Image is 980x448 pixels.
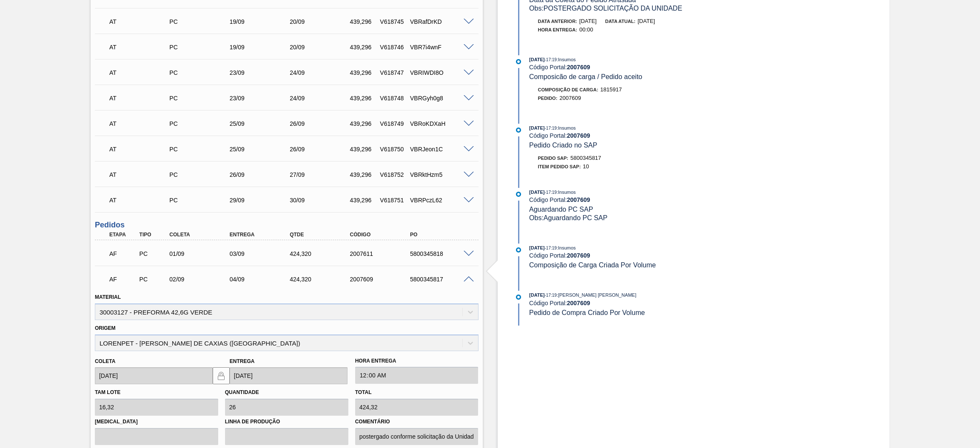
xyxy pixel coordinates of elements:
label: [MEDICAL_DATA] [95,416,218,428]
div: Aguardando Informações de Transporte [107,63,176,82]
div: Aguardando Informações de Transporte [107,165,176,184]
span: Composição de Carga Criada Por Volume [529,261,656,269]
span: [DATE] [529,190,544,195]
div: 19/09/2025 [228,18,296,25]
p: AT [109,95,174,102]
div: 439,296 [348,197,380,204]
div: Entrega [228,232,296,238]
span: 2007609 [559,95,581,101]
div: Aguardando Informações de Transporte [107,191,176,210]
span: Data atual: [605,19,635,24]
label: Coleta [95,358,115,364]
div: 25/09/2025 [228,120,296,127]
span: [DATE] [638,18,655,24]
img: atual [516,247,521,252]
div: 20/09/2025 [288,18,356,25]
div: Código Portal: [529,132,731,139]
div: Código [348,232,416,238]
span: 5800345817 [570,155,601,161]
span: Obs: Aguardando PC SAP [529,214,607,221]
span: [DATE] [529,292,544,298]
span: Pedido Criado no SAP [529,142,597,149]
div: VBRPczL62 [408,197,476,204]
div: Código Portal: [529,300,731,306]
div: 30/09/2025 [288,197,356,204]
div: 04/09/2025 [228,276,296,283]
div: V618749 [378,120,410,127]
div: V618752 [378,171,410,178]
div: 439,296 [348,69,380,76]
div: Pedido de Compra [167,44,236,51]
span: [DATE] [529,125,544,130]
div: Coleta [167,232,236,238]
div: Pedido de Compra [167,69,236,76]
div: Pedido de Compra [167,171,236,178]
div: 439,296 [348,44,380,51]
img: atual [516,295,521,300]
div: Qtde [288,232,356,238]
div: VBRJeon1C [408,146,476,153]
span: Pedido SAP: [538,156,569,161]
div: PO [408,232,476,238]
div: 02/09/2025 [167,276,236,283]
div: Aguardando Informações de Transporte [107,89,176,108]
div: 439,296 [348,171,380,178]
div: Pedido de Compra [167,197,236,204]
div: 2007611 [348,250,416,257]
div: Pedido de Compra [167,95,236,102]
div: Aguardando Faturamento [107,270,140,289]
label: Total [355,389,372,395]
div: Aguardando Informações de Transporte [107,140,176,159]
span: Pedido : [538,96,558,101]
span: Pedido de Compra Criado Por Volume [529,309,645,316]
div: Aguardando Faturamento [107,244,140,263]
div: 439,296 [348,18,380,25]
div: VBRktHzm5 [408,171,476,178]
div: VBRafDrKD [408,18,476,25]
label: Material [95,294,121,300]
div: 2007609 [348,276,416,283]
div: VBR7i4wnF [408,44,476,51]
div: 26/09/2025 [288,146,356,153]
span: Obs: POSTERGADO SOLICITAÇÃO DA UNIDADE [529,5,682,12]
span: 10 [583,163,589,170]
div: 01/09/2025 [167,250,236,257]
img: locked [216,371,226,381]
p: AT [109,44,174,51]
div: V618746 [378,44,410,51]
div: Aguardando Informações de Transporte [107,12,176,31]
img: atual [516,128,521,133]
div: 03/09/2025 [228,250,296,257]
div: Código Portal: [529,252,731,259]
div: 23/09/2025 [228,95,296,102]
label: Quantidade [225,389,259,395]
span: : Insumos [557,125,576,130]
span: : [PERSON_NAME] [PERSON_NAME] [557,292,636,298]
p: AF [109,276,137,283]
div: V618750 [378,146,410,153]
span: - 17:19 [545,57,557,62]
div: Código Portal: [529,64,731,71]
div: 27/09/2025 [288,171,356,178]
div: 29/09/2025 [228,197,296,204]
div: V618745 [378,18,410,25]
div: 439,296 [348,146,380,153]
input: dd/mm/yyyy [95,367,213,384]
strong: 2007609 [567,64,590,71]
label: Origem [95,325,116,331]
p: AT [109,197,174,204]
strong: 2007609 [567,132,590,139]
img: atual [516,59,521,64]
strong: 2007609 [567,196,590,203]
span: [DATE] [579,18,597,24]
label: Tam lote [95,389,120,395]
strong: 2007609 [567,252,590,259]
div: Pedido de Compra [167,120,236,127]
span: [DATE] [529,245,544,250]
img: atual [516,192,521,197]
p: AT [109,120,174,127]
span: 00:00 [579,26,593,33]
div: 24/09/2025 [288,95,356,102]
div: 5800345818 [408,250,476,257]
label: Hora Entrega [355,355,479,367]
